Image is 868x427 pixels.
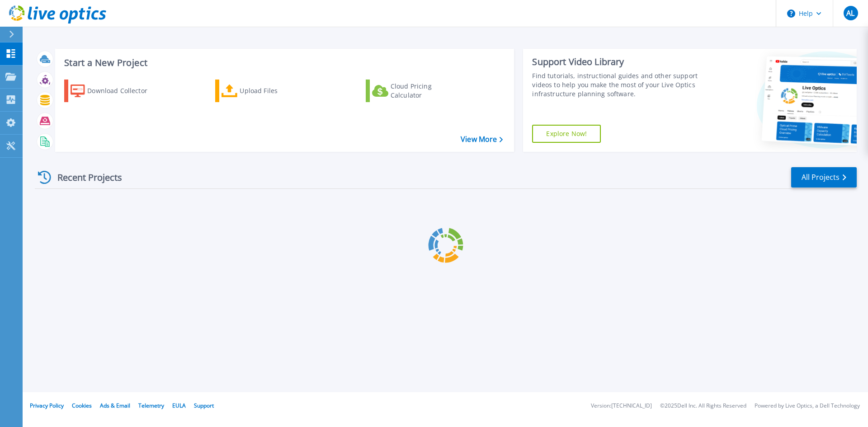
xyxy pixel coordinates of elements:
div: Download Collector [87,82,160,100]
a: Telemetry [138,402,164,409]
div: Upload Files [240,82,312,100]
a: Cookies [72,402,92,409]
a: Explore Now! [532,125,601,143]
li: © 2025 Dell Inc. All Rights Reserved [660,403,746,409]
li: Version: [TECHNICAL_ID] [591,403,652,409]
a: Support [194,402,214,409]
li: Powered by Live Optics, a Dell Technology [755,403,860,409]
a: Download Collector [64,80,165,102]
div: Find tutorials, instructional guides and other support videos to help you make the most of your L... [532,71,702,99]
a: View More [461,135,503,144]
a: All Projects [791,167,857,188]
a: Privacy Policy [30,402,64,409]
div: Recent Projects [35,166,134,188]
div: Cloud Pricing Calculator [391,82,463,100]
h3: Start a New Project [64,58,503,68]
a: Upload Files [215,80,316,102]
div: Support Video Library [532,56,702,68]
a: Cloud Pricing Calculator [366,80,467,102]
a: EULA [172,402,186,409]
span: AL [846,9,854,17]
a: Ads & Email [100,402,130,409]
